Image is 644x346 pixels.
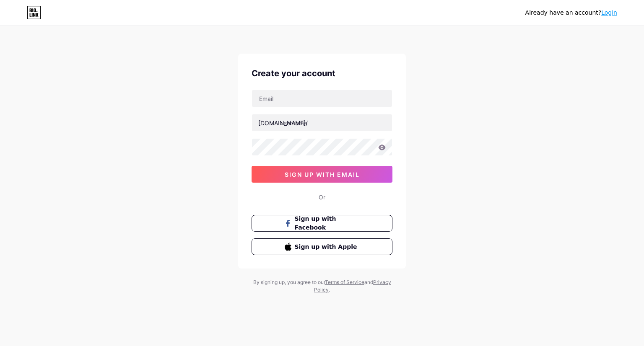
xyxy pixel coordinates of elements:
[252,238,392,255] button: Sign up with Apple
[319,193,325,201] div: Or
[252,67,392,80] div: Create your account
[251,279,393,294] div: By signing up, you agree to our and .
[252,90,392,107] input: Email
[295,243,360,251] span: Sign up with Apple
[252,215,392,232] button: Sign up with Facebook
[325,279,364,285] a: Terms of Service
[252,114,392,131] input: username
[601,9,617,16] a: Login
[252,166,392,183] button: sign up with email
[258,119,308,127] div: [DOMAIN_NAME]/
[525,8,617,17] div: Already have an account?
[285,171,360,178] span: sign up with email
[295,214,360,232] span: Sign up with Facebook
